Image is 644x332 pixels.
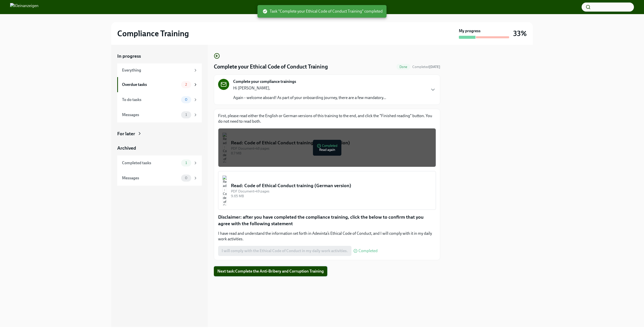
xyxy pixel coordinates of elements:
a: To do tasks0 [117,92,202,107]
div: Read: Code of Ethical Conduct training (English version) [231,140,432,146]
a: Archived [117,145,202,151]
div: 8.7 MB [231,151,432,156]
button: Read: Code of Ethical Conduct training (German version)PDF Document•49 pages9.65 MB [218,171,436,210]
span: 1 [182,161,190,165]
div: 9.65 MB [231,194,432,198]
span: Done [396,65,410,69]
div: Everything [122,68,191,73]
strong: Complete your compliance trainings [233,79,296,84]
strong: My progress [459,28,480,34]
img: Kleinanzeigen [10,3,38,11]
span: 0 [182,98,190,102]
a: In progress [117,53,202,59]
span: October 6th, 2025 08:42 [412,64,440,69]
p: First, please read either the English or German versions of this training to the end, and click t... [218,113,436,124]
img: Read: Code of Ethical Conduct training (German version) [222,175,227,206]
span: 2 [182,83,190,86]
span: Task "Complete your Ethical Code of Conduct Training" completed [263,9,383,14]
button: Next task:Complete the Anti-Bribery and Corruption Training [214,266,327,276]
div: Completed tasks [122,160,179,166]
a: Everything [117,63,202,77]
a: Messages0 [117,171,202,186]
h4: Complete your Ethical Code of Conduct Training [214,63,328,71]
a: Overdue tasks2 [117,77,202,92]
h2: Compliance Training [117,28,189,39]
p: I have read and understand the information set forth in Adevinta’s Ethical Code of Conduct, and I... [218,231,436,242]
div: PDF Document • 48 pages [231,146,432,151]
span: 0 [182,176,190,180]
div: Overdue tasks [122,82,179,87]
div: For later [117,130,135,137]
a: Completed tasks1 [117,155,202,171]
div: Messages [122,175,179,181]
a: For later [117,130,202,137]
strong: [DATE] [429,65,440,69]
span: Completed [412,65,440,69]
h3: 33% [513,29,527,38]
span: Completed [358,249,378,253]
button: Read: Code of Ethical Conduct training (English version)PDF Document•48 pages8.7 MBCompletedRead ... [218,128,436,167]
span: Next task : Complete the Anti-Bribery and Corruption Training [217,269,324,274]
p: Hi [PERSON_NAME], [233,85,386,91]
div: To do tasks [122,97,179,103]
img: Read: Code of Ethical Conduct training (English version) [222,132,227,163]
a: Messages1 [117,107,202,122]
p: Again – welcome aboard! As part of your onboarding journey, there are a few mandatory... [233,95,386,101]
span: 1 [182,113,190,117]
div: Messages [122,112,179,118]
div: PDF Document • 49 pages [231,189,432,194]
div: Read: Code of Ethical Conduct training (German version) [231,182,432,189]
p: Disclaimer: after you have completed the compliance training, click the below to confirm that you... [218,214,436,227]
